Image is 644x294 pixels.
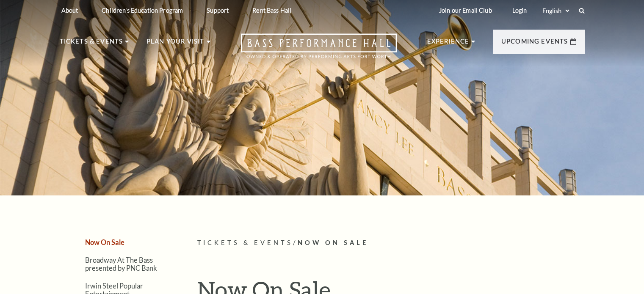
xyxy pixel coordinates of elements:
p: / [197,238,585,248]
p: Support [207,7,229,14]
p: About [61,7,78,14]
a: Now On Sale [85,238,124,246]
a: Broadway At The Bass presented by PNC Bank [85,256,157,272]
select: Select: [541,7,571,15]
p: Upcoming Events [501,36,568,52]
p: Experience [427,36,470,52]
p: Children's Education Program [102,7,183,14]
span: Tickets & Events [197,239,293,246]
p: Rent Bass Hall [252,7,291,14]
p: Plan Your Visit [146,36,205,52]
p: Tickets & Events [60,36,123,52]
span: Now On Sale [298,239,368,246]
